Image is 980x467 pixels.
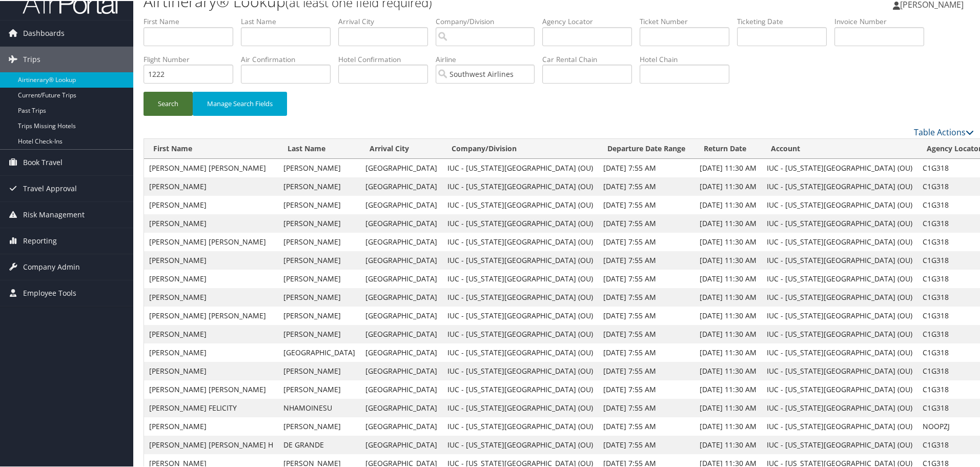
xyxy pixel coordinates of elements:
td: [GEOGRAPHIC_DATA] [360,287,442,306]
td: IUC - [US_STATE][GEOGRAPHIC_DATA] (OU) [442,287,598,306]
td: IUC - [US_STATE][GEOGRAPHIC_DATA] (OU) [762,213,917,232]
td: [DATE] 11:30 AM [695,361,762,379]
td: IUC - [US_STATE][GEOGRAPHIC_DATA] (OU) [442,232,598,250]
td: IUC - [US_STATE][GEOGRAPHIC_DATA] (OU) [442,416,598,435]
td: [DATE] 11:30 AM [695,158,762,176]
td: [DATE] 7:55 AM [598,324,695,342]
td: [GEOGRAPHIC_DATA] [360,324,442,342]
td: [DATE] 7:55 AM [598,176,695,195]
td: [PERSON_NAME] [278,379,360,398]
td: [PERSON_NAME] [278,176,360,195]
td: IUC - [US_STATE][GEOGRAPHIC_DATA] (OU) [442,195,598,213]
td: IUC - [US_STATE][GEOGRAPHIC_DATA] (OU) [762,361,917,379]
td: [DATE] 7:55 AM [598,361,695,379]
td: DE GRANDE [278,435,360,453]
td: [DATE] 7:55 AM [598,287,695,306]
td: [DATE] 11:30 AM [695,195,762,213]
label: Air Confirmation [241,53,338,64]
td: [PERSON_NAME] [278,306,360,324]
td: IUC - [US_STATE][GEOGRAPHIC_DATA] (OU) [762,269,917,287]
td: IUC - [US_STATE][GEOGRAPHIC_DATA] (OU) [442,361,598,379]
td: [PERSON_NAME] [278,158,360,176]
label: Arrival City [338,15,436,26]
span: Employee Tools [23,279,76,305]
span: Risk Management [23,201,85,227]
label: Agency Locator [542,15,640,26]
td: IUC - [US_STATE][GEOGRAPHIC_DATA] (OU) [762,176,917,195]
th: Return Date: activate to sort column ascending [695,138,762,158]
td: IUC - [US_STATE][GEOGRAPHIC_DATA] (OU) [442,213,598,232]
td: [GEOGRAPHIC_DATA] [360,416,442,435]
td: [PERSON_NAME] [144,195,278,213]
td: [DATE] 7:55 AM [598,195,695,213]
label: Flight Number [144,53,241,64]
label: Ticket Number [640,15,737,26]
td: IUC - [US_STATE][GEOGRAPHIC_DATA] (OU) [762,250,917,269]
td: [PERSON_NAME] [278,250,360,269]
td: [PERSON_NAME] [144,416,278,435]
td: [GEOGRAPHIC_DATA] [360,232,442,250]
td: [PERSON_NAME] [278,213,360,232]
td: [PERSON_NAME] [144,342,278,361]
td: IUC - [US_STATE][GEOGRAPHIC_DATA] (OU) [442,324,598,342]
td: [GEOGRAPHIC_DATA] [360,250,442,269]
td: [PERSON_NAME] [PERSON_NAME] [144,379,278,398]
td: [DATE] 7:55 AM [598,342,695,361]
td: [PERSON_NAME] [278,269,360,287]
td: IUC - [US_STATE][GEOGRAPHIC_DATA] (OU) [442,435,598,453]
td: [GEOGRAPHIC_DATA] [360,213,442,232]
td: [DATE] 7:55 AM [598,379,695,398]
td: [PERSON_NAME] [278,232,360,250]
td: [PERSON_NAME] [278,195,360,213]
th: Account: activate to sort column ascending [762,138,917,158]
td: IUC - [US_STATE][GEOGRAPHIC_DATA] (OU) [762,342,917,361]
td: [DATE] 7:55 AM [598,232,695,250]
td: NHAMOINESU [278,398,360,416]
td: [GEOGRAPHIC_DATA] [360,176,442,195]
th: Departure Date Range: activate to sort column ascending [598,138,695,158]
td: [DATE] 11:30 AM [695,250,762,269]
td: [DATE] 7:55 AM [598,250,695,269]
label: Airline [436,53,542,64]
td: [PERSON_NAME] [PERSON_NAME] H [144,435,278,453]
span: Travel Approval [23,175,77,200]
button: Manage Search Fields [193,91,287,115]
td: [PERSON_NAME] [278,361,360,379]
td: IUC - [US_STATE][GEOGRAPHIC_DATA] (OU) [762,398,917,416]
td: [GEOGRAPHIC_DATA] [360,398,442,416]
td: [PERSON_NAME] [PERSON_NAME] [144,306,278,324]
span: Book Travel [23,149,63,174]
td: [DATE] 11:30 AM [695,435,762,453]
td: [PERSON_NAME] [PERSON_NAME] [144,158,278,176]
td: [DATE] 11:30 AM [695,269,762,287]
label: Last Name [241,15,338,26]
td: [DATE] 11:30 AM [695,342,762,361]
td: [DATE] 11:30 AM [695,213,762,232]
td: [PERSON_NAME] [144,250,278,269]
label: Car Rental Chain [542,53,640,64]
span: Dashboards [23,19,65,45]
td: IUC - [US_STATE][GEOGRAPHIC_DATA] (OU) [442,158,598,176]
td: [DATE] 7:55 AM [598,435,695,453]
th: Arrival City: activate to sort column ascending [360,138,442,158]
td: IUC - [US_STATE][GEOGRAPHIC_DATA] (OU) [762,379,917,398]
label: Ticketing Date [737,15,834,26]
td: [PERSON_NAME] [144,213,278,232]
td: IUC - [US_STATE][GEOGRAPHIC_DATA] (OU) [762,195,917,213]
td: [GEOGRAPHIC_DATA] [360,269,442,287]
label: First Name [144,15,241,26]
td: IUC - [US_STATE][GEOGRAPHIC_DATA] (OU) [442,176,598,195]
td: IUC - [US_STATE][GEOGRAPHIC_DATA] (OU) [762,232,917,250]
td: [PERSON_NAME] [278,324,360,342]
td: [DATE] 11:30 AM [695,306,762,324]
td: [DATE] 7:55 AM [598,416,695,435]
td: [DATE] 11:30 AM [695,416,762,435]
a: Table Actions [914,126,974,137]
td: IUC - [US_STATE][GEOGRAPHIC_DATA] (OU) [762,435,917,453]
label: Hotel Confirmation [338,53,436,64]
td: [DATE] 11:30 AM [695,379,762,398]
td: [GEOGRAPHIC_DATA] [278,342,360,361]
td: IUC - [US_STATE][GEOGRAPHIC_DATA] (OU) [762,306,917,324]
span: Trips [23,46,40,71]
td: [GEOGRAPHIC_DATA] [360,379,442,398]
